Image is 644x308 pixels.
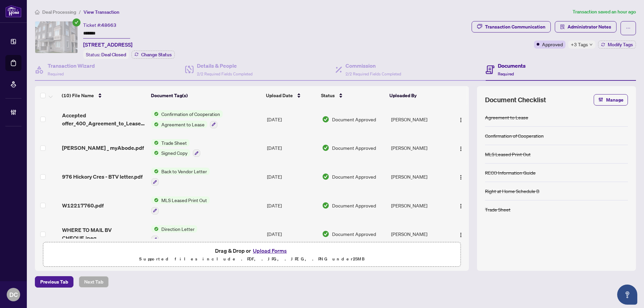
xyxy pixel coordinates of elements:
span: Required [498,71,514,76]
span: MLS Leased Print Out [159,196,210,204]
span: Deal Processing [42,9,76,15]
img: Status Icon [151,121,159,128]
div: Trade Sheet [485,206,511,213]
td: [DATE] [264,162,320,191]
span: solution [560,24,565,29]
img: logo [5,5,21,17]
span: Upload Date [266,92,293,99]
img: Logo [458,232,464,238]
img: Document Status [322,230,329,238]
button: Upload Forms [251,246,289,255]
span: Document Approved [332,173,376,180]
button: Previous Tab [35,276,73,288]
th: (10) File Name [59,86,148,105]
span: Agreement to Lease [159,121,207,128]
button: Logo [455,171,466,182]
span: Drag & Drop orUpload FormsSupported files include .PDF, .JPG, .JPEG, .PNG under25MB [43,242,461,267]
button: Status IconTrade SheetStatus IconSigned Copy [151,139,200,157]
span: Back to Vendor Letter [159,168,210,175]
img: Logo [458,146,464,151]
div: Right at Home Schedule B [485,187,539,195]
img: Status Icon [151,168,159,175]
span: Document Approved [332,202,376,209]
div: Agreement to Lease [485,114,528,121]
img: Logo [458,203,464,209]
div: Ticket #: [83,21,116,29]
div: RECO Information Guide [485,169,536,176]
button: Modify Tags [598,41,636,49]
img: Document Status [322,144,329,151]
button: Status IconConfirmation of CooperationStatus IconAgreement to Lease [151,110,223,128]
span: View Transaction [84,9,119,15]
button: Administrator Notes [555,21,616,33]
button: Logo [455,229,466,239]
li: / [79,8,81,16]
button: Manage [594,94,628,106]
button: Open asap [617,285,637,305]
span: Document Approved [332,116,376,123]
span: Previous Tab [40,276,68,287]
img: Status Icon [151,149,159,157]
span: Administrator Notes [568,21,611,32]
div: Transaction Communication [485,21,545,32]
span: Drag & Drop or [215,246,289,255]
td: [DATE] [264,191,320,220]
span: Required [48,71,64,76]
span: WHERE TO MAIL BV CHEQUE.jpeg [62,226,146,242]
img: Logo [458,175,464,180]
span: Trade Sheet [159,139,190,146]
span: 48663 [101,22,116,28]
h4: Commission [345,62,401,70]
img: Status Icon [151,225,159,233]
button: Status IconDirection Letter [151,225,197,243]
th: Status [318,86,387,105]
img: Status Icon [151,110,159,118]
td: [DATE] [264,134,320,163]
span: Document Checklist [485,95,546,105]
button: Change Status [131,51,175,59]
span: check-circle [72,18,80,26]
img: Document Status [322,116,329,123]
span: 2/2 Required Fields Completed [345,71,401,76]
th: Upload Date [263,86,318,105]
span: +3 Tags [571,41,588,48]
td: [PERSON_NAME] [388,191,449,220]
img: Document Status [322,173,329,180]
th: Uploaded By [387,86,447,105]
h4: Details & People [197,62,253,70]
span: Confirmation of Cooperation [159,110,223,118]
button: Status IconMLS Leased Print Out [151,196,210,214]
span: Manage [606,95,624,105]
div: MLS Leased Print Out [485,150,531,158]
th: Document Tag(s) [148,86,263,105]
img: Document Status [322,202,329,209]
td: [PERSON_NAME] [388,162,449,191]
span: ellipsis [626,26,631,30]
span: Accepted offer_400_Agreement_to_Lease_-_Residential_-_.pdf [62,111,146,127]
img: Status Icon [151,196,159,204]
button: Logo [455,114,466,125]
span: home [35,10,40,14]
span: [STREET_ADDRESS] [83,41,132,49]
button: Logo [455,200,466,211]
button: Next Tab [79,276,109,288]
article: Transaction saved an hour ago [573,8,636,16]
button: Status IconBack to Vendor Letter [151,168,210,186]
span: [PERSON_NAME] _ myAbode.pdf [62,144,144,152]
span: 976 Hickory Cres - BTV letter.pdf [62,173,143,181]
button: Transaction Communication [472,21,551,33]
span: 2/2 Required Fields Completed [197,71,253,76]
span: Signed Copy [159,149,190,157]
img: IMG-W12217760_1.jpg [35,21,77,53]
span: Deal Closed [101,52,126,58]
div: Status: [83,50,129,59]
span: W12217760.pdf [62,201,104,209]
td: [PERSON_NAME] [388,220,449,249]
p: Supported files include .PDF, .JPG, .JPEG, .PNG under 25 MB [47,255,457,263]
span: Approved [542,41,563,48]
td: [DATE] [264,105,320,134]
div: Confirmation of Cooperation [485,132,544,139]
span: Modify Tags [608,42,633,47]
td: [PERSON_NAME] [388,134,449,163]
span: Document Approved [332,144,376,151]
